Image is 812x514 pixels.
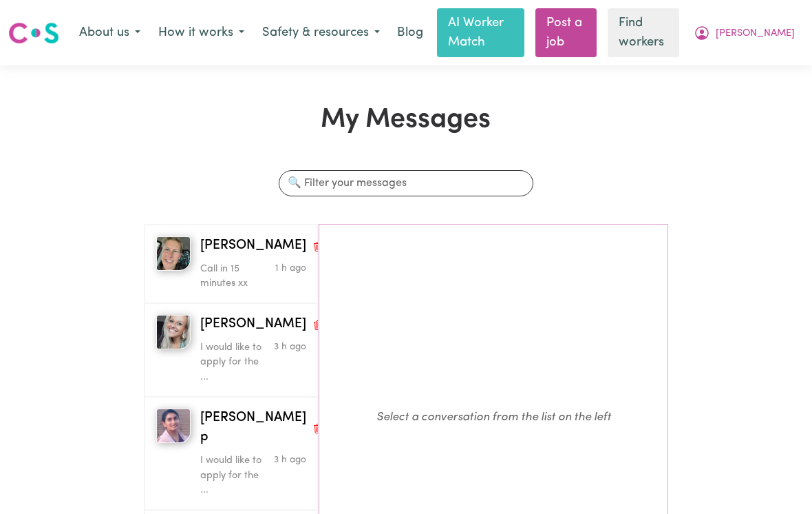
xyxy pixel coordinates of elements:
[253,19,389,48] button: Safety & resources
[275,264,306,273] span: Message sent on September 5, 2025
[145,397,318,510] button: Prasamsha p[PERSON_NAME] pDelete conversationI would like to apply for the ...Message sent on Sep...
[279,170,533,196] input: 🔍 Filter your messages
[312,316,324,333] button: Delete conversation
[156,315,191,349] img: Julia B
[200,409,306,449] span: [PERSON_NAME] p
[70,19,149,48] button: About us
[145,303,318,397] button: Julia B[PERSON_NAME]Delete conversationI would like to apply for the ...Message sent on September...
[312,419,324,437] button: Delete conversation
[149,19,253,48] button: How it works
[8,21,59,45] img: Careseekers logo
[274,342,306,351] span: Message sent on September 5, 2025
[200,453,271,498] p: I would like to apply for the ...
[144,104,669,137] h1: My Messages
[376,411,611,423] em: Select a conversation from the list on the left
[200,340,271,385] p: I would like to apply for the ...
[389,18,431,48] a: Blog
[200,315,306,335] span: [PERSON_NAME]
[8,17,59,49] a: Careseekers logo
[312,237,324,255] button: Delete conversation
[156,236,191,271] img: Michelle M
[200,262,271,291] p: Call in 15 minutes xx
[716,26,795,41] span: [PERSON_NAME]
[200,236,306,256] span: [PERSON_NAME]
[608,8,679,57] a: Find workers
[685,19,804,48] button: My Account
[535,8,597,57] a: Post a job
[145,225,318,303] button: Michelle M[PERSON_NAME]Delete conversationCall in 15 minutes xxMessage sent on September 5, 2025
[274,455,306,464] span: Message sent on September 5, 2025
[156,409,191,443] img: Prasamsha p
[437,8,524,57] a: AI Worker Match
